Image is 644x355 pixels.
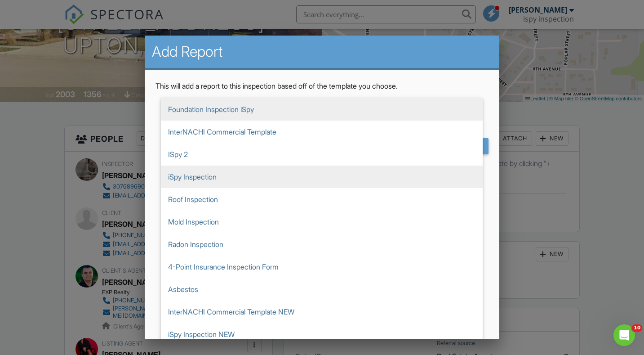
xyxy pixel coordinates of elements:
[161,301,483,323] span: InterNACHI Commercial Template NEW
[161,256,483,278] span: 4-Point Insurance Inspection Form
[632,324,642,332] span: 10
[161,143,483,166] span: ISpy 2
[161,233,483,256] span: Radon Inspection
[161,121,483,143] span: InterNACHI Commercial Template
[155,81,488,91] p: This will add a report to this inspection based off of the template you choose.
[161,166,483,188] span: iSpy Inspection
[161,188,483,211] span: Roof Inspection
[161,98,483,121] span: Foundation Inspection iSpy
[161,211,483,233] span: Mold Inspection
[613,324,635,346] iframe: Intercom live chat
[161,323,483,346] span: iSpy Inspection NEW
[161,278,483,301] span: Asbestos
[152,43,492,61] h2: Add Report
